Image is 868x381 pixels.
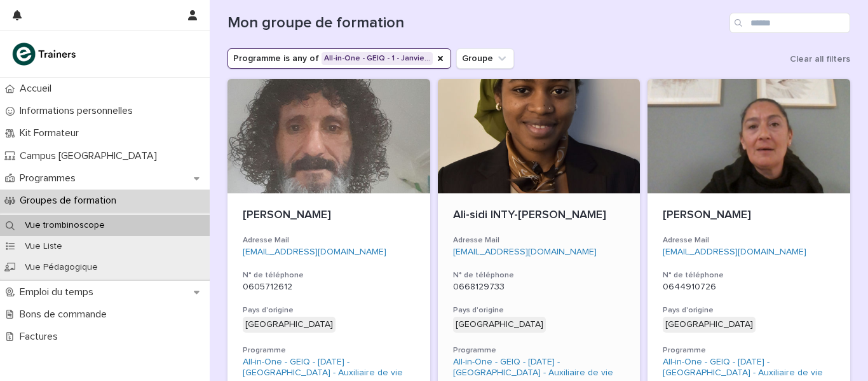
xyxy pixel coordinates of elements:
p: [PERSON_NAME] [243,209,415,223]
div: [GEOGRAPHIC_DATA] [663,317,756,333]
p: 0644910726 [663,282,835,293]
a: All-in-One - GEIQ - [DATE] - [GEOGRAPHIC_DATA] - Auxiliaire de vie [453,357,625,378]
p: Vue trombinoscope [15,220,115,231]
p: Accueil [15,83,62,95]
p: Vue Liste [15,241,72,252]
h3: Adresse Mail [453,235,625,246]
p: Programmes [15,172,86,184]
p: 0605712612 [243,282,415,293]
h3: Programme [663,345,835,356]
a: All-in-One - GEIQ - [DATE] - [GEOGRAPHIC_DATA] - Auxiliaire de vie [663,357,835,378]
button: Clear all filters [785,50,850,69]
img: K0CqGN7SDeD6s4JG8KQk [10,41,80,67]
p: Campus [GEOGRAPHIC_DATA] [15,150,167,162]
p: Kit Formateur [15,127,89,139]
h3: N° de téléphone [453,270,625,281]
p: Informations personnelles [15,105,143,117]
h1: Mon groupe de formation [227,14,724,32]
a: All-in-One - GEIQ - [DATE] - [GEOGRAPHIC_DATA] - Auxiliaire de vie [243,357,415,378]
h3: Pays d'origine [663,305,835,315]
p: 0668129733 [453,282,625,293]
p: Groupes de formation [15,195,126,207]
a: [EMAIL_ADDRESS][DOMAIN_NAME] [663,247,806,256]
h3: Pays d'origine [453,305,625,315]
p: Ali-sidi INTY-[PERSON_NAME] [453,209,625,223]
p: Emploi du temps [15,286,104,298]
p: Vue Pédagogique [15,262,108,273]
a: [EMAIL_ADDRESS][DOMAIN_NAME] [243,247,386,256]
h3: N° de téléphone [243,270,415,281]
h3: N° de téléphone [663,270,835,281]
input: Search [729,13,850,33]
h3: Pays d'origine [243,305,415,315]
div: [GEOGRAPHIC_DATA] [453,317,546,333]
a: [EMAIL_ADDRESS][DOMAIN_NAME] [453,247,597,256]
p: Factures [15,331,68,343]
p: [PERSON_NAME] [663,209,835,223]
h3: Adresse Mail [243,235,415,246]
p: Bons de commande [15,308,117,321]
button: Programme [227,48,451,69]
h3: Programme [243,345,415,356]
button: Groupe [456,48,514,69]
h3: Programme [453,345,625,356]
div: [GEOGRAPHIC_DATA] [243,317,336,333]
h3: Adresse Mail [663,235,835,246]
span: Clear all filters [790,55,850,64]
